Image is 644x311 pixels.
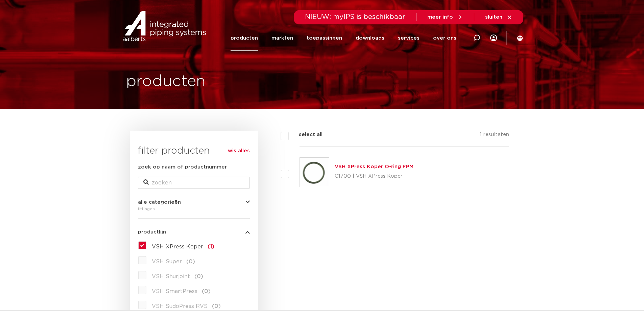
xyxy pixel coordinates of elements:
[300,158,329,187] img: Thumbnail for VSH XPress Koper O-ring FPM
[231,25,456,51] nav: Menu
[228,147,250,155] a: wis alles
[356,25,384,51] a: downloads
[152,244,203,249] span: VSH XPress Koper
[427,14,463,20] a: meer info
[138,229,250,235] button: productlijn
[186,259,195,264] span: (0)
[138,229,166,235] span: productlijn
[480,131,509,141] p: 1 resultaten
[126,71,206,92] h1: producten
[152,259,182,264] span: VSH Super
[231,25,258,51] a: producten
[398,25,420,51] a: services
[335,171,413,182] p: C1700 | VSH XPress Koper
[490,30,497,45] div: my IPS
[138,205,250,213] div: fittingen
[271,25,293,51] a: markten
[138,163,227,171] label: zoek op naam of productnummer
[307,25,342,51] a: toepassingen
[427,15,453,20] span: meer info
[485,14,512,20] a: sluiten
[212,304,221,309] span: (0)
[305,14,405,20] span: NIEUW: myIPS is beschikbaar
[202,289,211,294] span: (0)
[138,177,250,189] input: zoeken
[138,144,250,158] h3: filter producten
[138,200,250,205] button: alle categorieën
[194,274,203,279] span: (0)
[152,304,208,309] span: VSH SudoPress RVS
[152,289,197,294] span: VSH SmartPress
[335,164,413,169] a: VSH XPress Koper O-ring FPM
[485,15,502,20] span: sluiten
[289,131,323,139] label: select all
[152,274,190,279] span: VSH Shurjoint
[138,200,181,205] span: alle categorieën
[433,25,456,51] a: over ons
[208,244,214,249] span: (1)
